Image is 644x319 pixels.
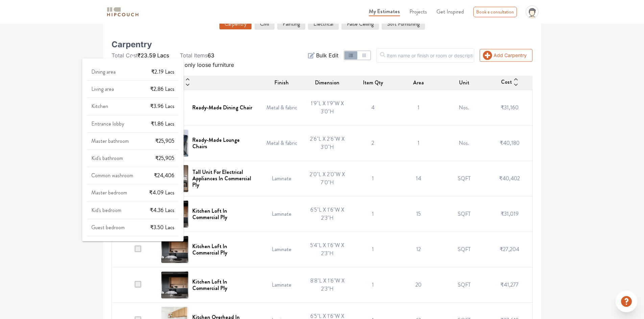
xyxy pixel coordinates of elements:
[165,223,174,231] span: Lacs
[112,42,152,47] h5: Carpentry
[396,196,441,232] td: 15
[154,171,174,179] span: ₹24,406
[106,4,140,20] span: logo-horizontal.svg
[501,78,512,87] span: Cost
[382,18,425,30] button: Soft Furnishing
[259,232,305,267] td: Laminate
[165,120,174,128] span: Lacs
[155,154,174,162] span: ₹25,905
[150,206,164,214] span: ₹4.36
[480,49,532,62] button: Add Carpentry
[91,223,125,231] span: Guest bedroom
[350,196,396,232] td: 1
[305,267,350,302] td: 8'8"L X 1'6"W X 2'3"H
[151,68,164,76] span: ₹2.19
[413,79,424,87] span: Area
[501,210,519,218] span: ₹31,019
[350,267,396,302] td: 1
[150,102,164,110] span: ₹3.96
[396,125,441,161] td: 1
[106,6,140,18] img: logo-horizontal.svg
[459,79,469,87] span: Unit
[259,267,305,302] td: Laminate
[305,161,350,196] td: 2'0"L X 2'0"W X 7'0"H
[350,125,396,161] td: 2
[369,7,400,15] span: My Estimates
[149,189,164,196] span: ₹4.09
[441,125,487,161] td: Nos.
[305,90,350,125] td: 1'9"L X 1'9"W X 3'0"H
[165,85,174,93] span: Lacs
[500,139,520,147] span: ₹40,180
[91,154,123,162] span: Kid's bathroom
[151,120,164,128] span: ₹1.86
[157,52,169,59] span: Lacs
[255,18,275,30] button: Civil
[165,206,174,214] span: Lacs
[363,79,383,87] span: Item Qty
[112,52,138,59] span: Total Cost
[91,137,129,145] span: Master bathroom
[259,196,305,232] td: Laminate
[500,281,519,289] span: ₹41,277
[259,161,305,196] td: Laminate
[441,232,487,267] td: SQFT
[409,8,427,16] span: Projects
[277,18,305,30] button: Painting
[165,189,174,196] span: Lacs
[192,137,255,150] h6: Ready-Made Lounge Chairs
[259,125,305,161] td: Metal & fabric
[316,51,338,59] span: Bulk Edit
[376,48,474,62] input: Item name or finish or room or description
[305,196,350,232] td: 6'5"L X 1'6"W X 2'3"H
[350,232,396,267] td: 1
[192,104,252,111] h6: Ready-Made Dining Chair
[396,161,441,196] td: 14
[350,90,396,125] td: 4
[150,223,164,231] span: ₹3.50
[91,102,108,110] span: Kitchen
[350,161,396,196] td: 1
[192,208,255,220] h6: Kitchen Loft In Commercial Ply
[91,68,116,76] span: Dining area
[275,79,289,87] span: Finish
[192,169,255,188] h6: Tall Unit For Electrical Appliances In Commercial Ply
[441,267,487,302] td: SQFT
[180,52,208,59] span: Total Items
[164,61,234,68] span: Display only loose furniture
[91,189,127,196] span: Master bedroom
[150,85,164,93] span: ₹2.86
[155,137,174,145] span: ₹25,905
[138,52,156,59] span: ₹23.59
[192,278,255,291] h6: Kitchen Loft In Commercial Ply
[219,18,252,30] button: Carpentry
[161,236,188,263] img: Kitchen Loft In Commercial Ply
[305,125,350,161] td: 2'6"L X 2'6"W X 3'0"H
[91,120,124,128] span: Entrance lobby
[441,196,487,232] td: SQFT
[396,232,441,267] td: 12
[315,79,339,87] span: Dimension
[500,245,519,253] span: ₹27,204
[91,206,121,214] span: Kid's bedroom
[180,51,214,59] li: 63
[165,102,174,110] span: Lacs
[259,90,305,125] td: Metal & fabric
[499,175,520,182] span: ₹40,402
[441,90,487,125] td: Nos.
[341,18,379,30] button: False Ceiling
[501,104,519,111] span: ₹31,160
[396,267,441,302] td: 20
[305,232,350,267] td: 5'4"L X 1'6"W X 2'3"H
[91,85,114,93] span: Living area
[308,18,339,30] button: Electrical
[91,171,133,179] span: Common washroom
[396,90,441,125] td: 1
[161,271,188,298] img: Kitchen Loft In Commercial Ply
[473,7,517,17] div: Book a consultation
[308,51,338,59] button: Bulk Edit
[192,243,255,256] h6: Kitchen Loft In Commercial Ply
[436,8,464,16] span: Get Inspired
[441,161,487,196] td: SQFT
[165,68,174,76] span: Lacs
